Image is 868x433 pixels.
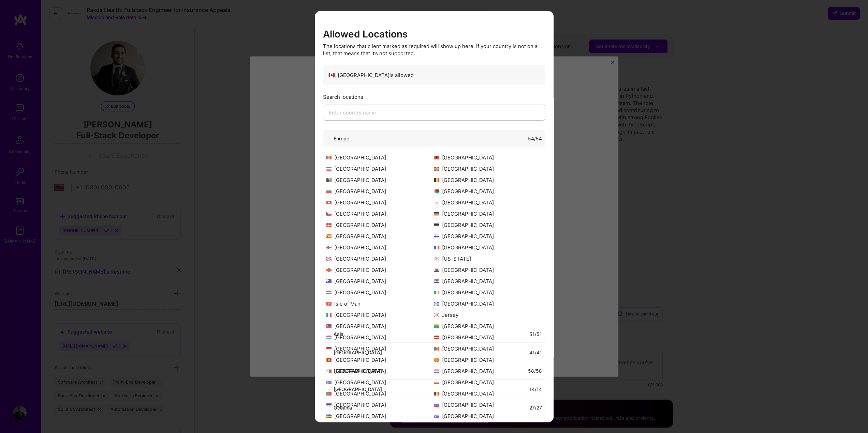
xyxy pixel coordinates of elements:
[326,223,332,227] img: Denmark
[326,176,434,184] div: [GEOGRAPHIC_DATA]
[326,311,434,319] div: [GEOGRAPHIC_DATA]
[326,387,331,392] i: icon ArrowDown
[434,379,542,386] div: [GEOGRAPHIC_DATA]
[326,345,434,352] div: [GEOGRAPHIC_DATA]
[326,188,434,195] div: [GEOGRAPHIC_DATA]
[326,302,332,306] img: Isle of Man
[434,358,439,362] img: North Macedonia
[528,135,542,142] div: 54 / 54
[434,289,542,296] div: [GEOGRAPHIC_DATA]
[326,369,331,373] i: icon ArrowDown
[434,313,439,317] img: Jersey
[434,201,439,204] img: Cyprus
[334,367,382,374] div: [GEOGRAPHIC_DATA]
[326,332,331,337] i: icon ArrowDown
[434,345,542,352] div: [GEOGRAPHIC_DATA]
[334,386,382,393] div: [GEOGRAPHIC_DATA]
[434,401,542,408] div: [GEOGRAPHIC_DATA]
[326,167,332,171] img: Austria
[326,390,434,397] div: [GEOGRAPHIC_DATA]
[529,404,542,411] div: 27 / 27
[434,403,439,407] img: Russia
[434,392,439,396] img: Romania
[434,165,542,172] div: [GEOGRAPHIC_DATA]
[434,221,542,229] div: [GEOGRAPHIC_DATA]
[326,405,331,410] i: icon ArrowDown
[326,313,332,317] img: Italy
[326,156,332,159] img: Andorra
[434,233,542,240] div: [GEOGRAPHIC_DATA]
[326,255,434,262] div: [GEOGRAPHIC_DATA]
[529,386,542,393] div: 14 / 14
[326,323,434,330] div: [GEOGRAPHIC_DATA]
[434,347,439,351] img: Moldova
[326,291,332,294] img: Hungary
[326,392,332,396] img: Portugal
[326,154,434,161] div: [GEOGRAPHIC_DATA]
[326,278,434,285] div: [GEOGRAPHIC_DATA]
[434,323,542,330] div: [GEOGRAPHIC_DATA]
[326,201,332,204] img: Switzerland
[528,367,542,374] div: 58 / 58
[323,93,545,100] div: Search locations
[326,414,332,418] img: Sweden
[434,176,542,184] div: [GEOGRAPHIC_DATA]
[434,278,542,285] div: [GEOGRAPHIC_DATA]
[326,347,332,351] img: Monaco
[334,330,343,338] div: Asia
[326,300,434,307] div: Isle of Man
[326,189,332,193] img: Bulgaria
[434,178,439,182] img: Belgium
[434,413,542,420] div: [GEOGRAPHIC_DATA]
[434,154,542,161] div: [GEOGRAPHIC_DATA]
[434,244,542,251] div: [GEOGRAPHIC_DATA]
[334,404,352,411] div: Oceania
[323,29,545,40] h3: Allowed Locations
[326,234,332,238] img: Spain
[434,268,439,272] img: Gibraltar
[326,379,434,386] div: [GEOGRAPHIC_DATA]
[334,135,349,142] div: Europe
[434,356,542,364] div: [GEOGRAPHIC_DATA]
[326,210,434,217] div: [GEOGRAPHIC_DATA]
[326,350,331,355] i: icon ArrowDown
[323,105,545,121] input: Enter country name
[326,233,434,240] div: [GEOGRAPHIC_DATA]
[434,212,439,216] img: Germany
[434,188,542,195] div: [GEOGRAPHIC_DATA]
[434,381,439,384] img: Poland
[434,167,439,171] img: Åland
[434,300,542,307] div: [GEOGRAPHIC_DATA]
[334,349,382,356] div: [GEOGRAPHIC_DATA]
[328,72,335,79] span: 🇨🇦
[529,349,542,356] div: 41 / 41
[326,246,332,249] img: Faroe Islands
[434,279,439,283] img: Croatia
[434,234,439,238] img: Finland
[434,199,542,206] div: [GEOGRAPHIC_DATA]
[434,210,542,217] div: [GEOGRAPHIC_DATA]
[328,72,414,79] div: [GEOGRAPHIC_DATA] is allowed
[326,279,332,283] img: Greece
[326,266,434,274] div: [GEOGRAPHIC_DATA]
[434,291,439,294] img: Ireland
[326,356,434,364] div: [GEOGRAPHIC_DATA]
[434,189,439,193] img: Belarus
[326,358,332,362] img: Montenegro
[326,244,434,251] div: [GEOGRAPHIC_DATA]
[326,403,332,407] img: Serbia
[326,413,434,420] div: [GEOGRAPHIC_DATA]
[434,324,439,328] img: Lithuania
[434,257,439,261] img: Georgia
[434,414,439,418] img: Slovenia
[434,311,542,319] div: Jersey
[326,289,434,296] div: [GEOGRAPHIC_DATA]
[434,156,439,159] img: Albania
[326,165,434,172] div: [GEOGRAPHIC_DATA]
[542,20,546,25] i: icon Close
[434,246,439,249] img: France
[326,136,331,141] i: icon ArrowDown
[326,199,434,206] div: [GEOGRAPHIC_DATA]
[434,390,542,397] div: [GEOGRAPHIC_DATA]
[434,255,542,262] div: [US_STATE]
